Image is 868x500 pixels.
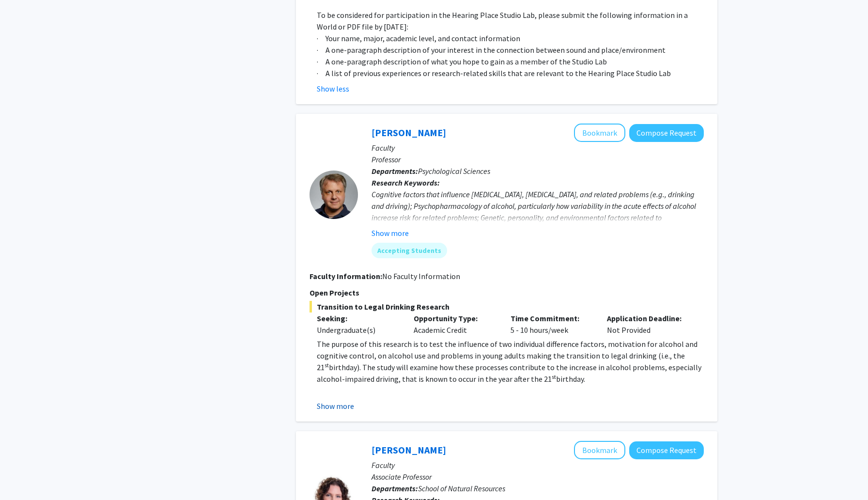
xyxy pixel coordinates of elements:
[372,484,418,493] b: Departments:
[310,287,704,298] p: Open Projects
[372,243,447,258] mat-chip: Accepting Students
[382,271,460,281] span: No Faculty Information
[372,178,440,187] b: Research Keywords:
[372,142,704,154] p: Faculty
[629,441,704,459] button: Compose Request to Rebecca North
[574,441,625,459] button: Add Rebecca North to Bookmarks
[317,362,701,384] span: birthday). The study will examine how these processes contribute to the increase in alcohol probl...
[600,312,697,336] div: Not Provided
[414,312,496,324] p: Opportunity Type:
[310,301,704,312] span: Transition to Legal Drinking Research
[406,312,503,336] div: Academic Credit
[317,339,697,372] span: The purpose of this research is to test the influence of two individual difference factors, motiv...
[317,32,704,44] p: · Your name, major, academic level, and contact information
[317,9,704,32] p: To be considered for participation in the Hearing Place Studio Lab, please submit the following i...
[574,124,625,142] button: Add Denis McCarthy to Bookmarks
[317,312,399,324] p: Seeking:
[607,312,689,324] p: Application Deadline:
[372,444,446,456] a: [PERSON_NAME]
[372,154,704,165] p: Professor
[317,56,704,67] p: · A one-paragraph description of what you hope to gain as a member of the Studio Lab
[372,471,704,483] p: Associate Professor
[372,188,704,235] div: Cognitive factors that influence [MEDICAL_DATA], [MEDICAL_DATA], and related problems (e.g., drin...
[317,400,354,412] button: Show more
[317,324,399,336] div: Undergraduate(s)
[372,227,409,239] button: Show more
[552,373,556,380] sup: st
[511,312,593,324] p: Time Commitment:
[317,44,704,56] p: · A one-paragraph description of your interest in the connection between sound and place/environment
[372,459,704,471] p: Faculty
[556,374,585,384] span: birthday.
[310,271,382,281] b: Faculty Information:
[325,361,329,369] sup: st
[418,166,490,176] span: Psychological Sciences
[372,166,418,176] b: Departments:
[372,126,446,139] a: [PERSON_NAME]
[7,456,41,493] iframe: Chat
[317,83,349,94] button: Show less
[317,67,704,79] p: · A list of previous experiences or research-related skills that are relevant to the Hearing Plac...
[629,124,704,142] button: Compose Request to Denis McCarthy
[418,484,505,493] span: School of Natural Resources
[503,312,600,336] div: 5 - 10 hours/week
